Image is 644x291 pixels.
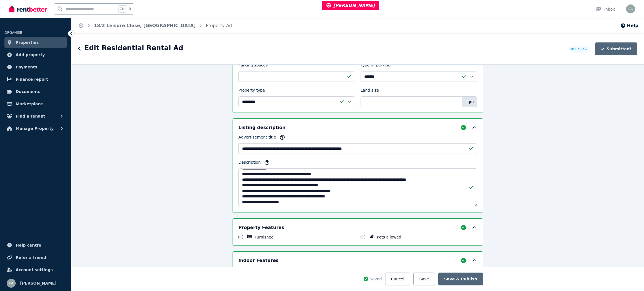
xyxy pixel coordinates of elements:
a: Account settings [4,264,67,275]
button: Cancel [385,273,410,285]
button: Save [413,273,435,285]
img: Rochelle Alvarez [7,279,16,288]
label: Advertisement title [238,134,276,142]
button: Submitted! [595,42,637,55]
span: [PERSON_NAME] [326,3,375,8]
label: Description [238,159,261,167]
span: Documents [16,88,41,95]
a: Refer a friend [4,252,67,263]
h5: Property Features [238,224,284,231]
a: Properties [4,37,67,48]
span: Properties [16,39,39,46]
span: Payments [16,64,37,70]
span: Account settings [16,266,53,273]
span: Manage Property [16,125,54,132]
span: Finance report [16,76,48,83]
label: Furnished [255,234,274,240]
a: Property Ad [206,23,232,28]
button: Save & Publish [438,273,483,285]
h1: Edit Residential Rental Ad [84,44,183,53]
button: Help [620,22,638,29]
div: Inbox [595,6,615,12]
span: Ctrl [118,5,127,13]
label: Parking spaces [238,62,268,70]
label: Type of parking [361,62,391,70]
img: Rochelle Alvarez [626,4,635,13]
span: Help centre [16,242,41,249]
span: [PERSON_NAME] [20,280,56,287]
a: Help centre [4,240,67,251]
span: In Review [571,47,587,51]
a: Marketplace [4,98,67,109]
span: Saved [370,276,382,282]
label: Land size [361,87,379,95]
a: 18/2 Leisure Close, [GEOGRAPHIC_DATA] [94,23,196,28]
a: Documents [4,86,67,97]
span: Marketplace [16,101,43,107]
nav: Breadcrumb [72,18,239,34]
a: Payments [4,61,67,73]
h5: Indoor Features [238,257,278,264]
button: Manage Property [4,123,67,134]
img: RentBetter [9,5,47,13]
label: Pets allowed [377,234,401,240]
h5: Listing description [238,124,285,131]
span: ORGANISE [4,31,22,35]
span: k [129,7,131,11]
span: Find a tenant [16,113,45,120]
label: Property type [238,87,265,95]
button: Find a tenant [4,111,67,122]
a: Add property [4,49,67,60]
span: Refer a friend [16,254,46,261]
a: Finance report [4,74,67,85]
span: Add property [16,51,45,58]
